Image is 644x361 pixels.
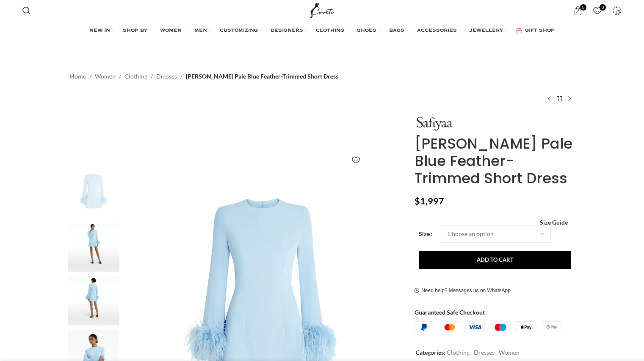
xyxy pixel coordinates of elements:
a: Need help? Messages us on WhatsApp [415,288,511,294]
img: safiyaa dresses [68,276,119,326]
span: ACCESSORIES [417,27,457,34]
a: Dresses [156,72,177,81]
span: MEN [194,27,207,34]
span: JEWELLERY [470,27,503,34]
a: 0 [569,2,587,19]
span: [PERSON_NAME] Pale Blue Feather-Trimmed Short Dress [186,72,338,81]
div: Main navigation [18,22,626,39]
a: Home [70,72,86,81]
a: Clothing [447,349,470,356]
span: CUSTOMIZING [220,27,258,34]
span: SHOP BY [123,27,147,34]
div: My Wishlist [589,2,606,19]
bdi: 1,997 [415,195,444,206]
a: Clothing [124,72,147,81]
span: , [470,348,472,357]
span: $ [415,195,420,206]
img: guaranteed-safe-checkout-bordered.j [415,321,561,333]
a: 0 [589,2,606,19]
nav: Breadcrumb [70,72,338,81]
strong: Guaranteed Safe Checkout [415,309,485,316]
span: 0 [600,4,606,11]
span: 0 [580,4,586,11]
a: Search [18,2,35,19]
span: , [495,348,497,357]
a: Women [499,349,520,356]
h1: [PERSON_NAME] Pale Blue Feather-Trimmed Short Dress [415,135,574,187]
span: NEW IN [89,27,110,34]
a: WOMEN [160,22,186,39]
img: GiftBag [516,28,522,33]
a: JEWELLERY [470,22,507,39]
img: safiyaa dress [68,223,119,272]
span: GIFT SHOP [525,27,555,34]
span: DESIGNERS [271,27,303,34]
a: Women [95,72,116,81]
a: Next product [564,94,575,104]
a: ACCESSORIES [417,22,461,39]
a: GIFT SHOP [516,22,555,39]
a: CLOTHING [316,22,348,39]
span: SHOES [357,27,376,34]
a: Dresses [474,349,495,356]
span: CLOTHING [316,27,344,34]
label: Size [419,229,432,239]
a: Previous product [544,94,554,104]
a: BAGS [389,22,409,39]
a: SHOP BY [123,22,152,39]
span: WOMEN [160,27,182,34]
a: DESIGNERS [271,22,307,39]
a: Site logo [308,6,336,14]
img: Safiyaa Rena Pale Blue Feather Trimmed Short Dress78722 nobg [68,169,119,219]
a: CUSTOMIZING [220,22,262,39]
span: BAGS [389,27,404,34]
img: Safiyaa [415,117,453,131]
a: MEN [194,22,211,39]
a: SHOES [357,22,381,39]
button: Add to cart [419,251,571,269]
span: Categories: [416,349,445,356]
a: NEW IN [89,22,114,39]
